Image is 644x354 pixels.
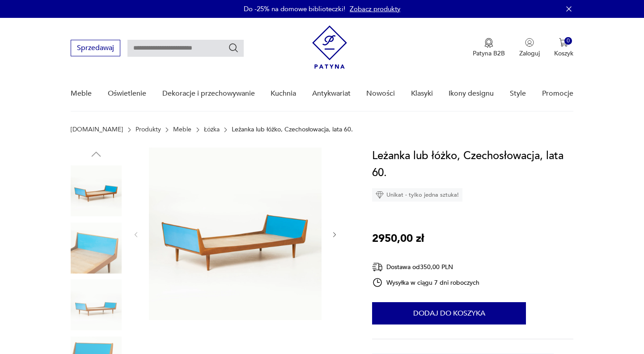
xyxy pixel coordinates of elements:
p: Patyna B2B [473,49,505,58]
img: Zdjęcie produktu Leżanka lub łóżko, Czechosłowacja, lata 60. [71,165,122,216]
a: Ikona medaluPatyna B2B [473,38,505,58]
a: Sprzedawaj [71,46,120,52]
a: Łóżka [204,126,220,133]
img: Zdjęcie produktu Leżanka lub łóżko, Czechosłowacja, lata 60. [149,147,322,320]
p: Leżanka lub łóżko, Czechosłowacja, lata 60. [232,126,353,133]
a: Produkty [136,126,161,133]
img: Zdjęcie produktu Leżanka lub łóżko, Czechosłowacja, lata 60. [71,223,122,274]
img: Ikona diamentu [376,191,384,199]
p: Koszyk [554,49,573,58]
img: Ikonka użytkownika [525,38,534,47]
a: Klasyki [411,76,433,111]
div: Wysyłka w ciągu 7 dni roboczych [372,277,479,288]
a: Antykwariat [312,76,351,111]
a: Zobacz produkty [350,4,400,13]
button: 0Koszyk [554,38,573,58]
p: Do -25% na domowe biblioteczki! [244,4,345,13]
a: [DOMAIN_NAME] [71,126,123,133]
div: Dostawa od 350,00 PLN [372,261,479,273]
div: Unikat - tylko jedna sztuka! [372,188,462,202]
a: Style [510,76,526,111]
a: Meble [71,76,92,111]
p: Zaloguj [519,49,540,58]
a: Kuchnia [271,76,296,111]
div: 0 [564,37,572,45]
img: Ikona dostawy [372,261,383,273]
img: Patyna - sklep z meblami i dekoracjami vintage [312,25,347,69]
a: Meble [173,126,191,133]
a: Nowości [366,76,395,111]
img: Zdjęcie produktu Leżanka lub łóżko, Czechosłowacja, lata 60. [71,279,122,330]
img: Ikona medalu [484,38,493,48]
button: Patyna B2B [473,38,505,58]
a: Oświetlenie [108,76,146,111]
button: Dodaj do koszyka [372,302,526,324]
h1: Leżanka lub łóżko, Czechosłowacja, lata 60. [372,147,573,181]
button: Szukaj [228,42,239,53]
p: 2950,00 zł [372,230,424,247]
img: Ikona koszyka [559,38,568,47]
button: Sprzedawaj [71,40,120,56]
a: Promocje [542,76,573,111]
a: Ikony designu [449,76,494,111]
button: Zaloguj [519,38,540,58]
a: Dekoracje i przechowywanie [162,76,255,111]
